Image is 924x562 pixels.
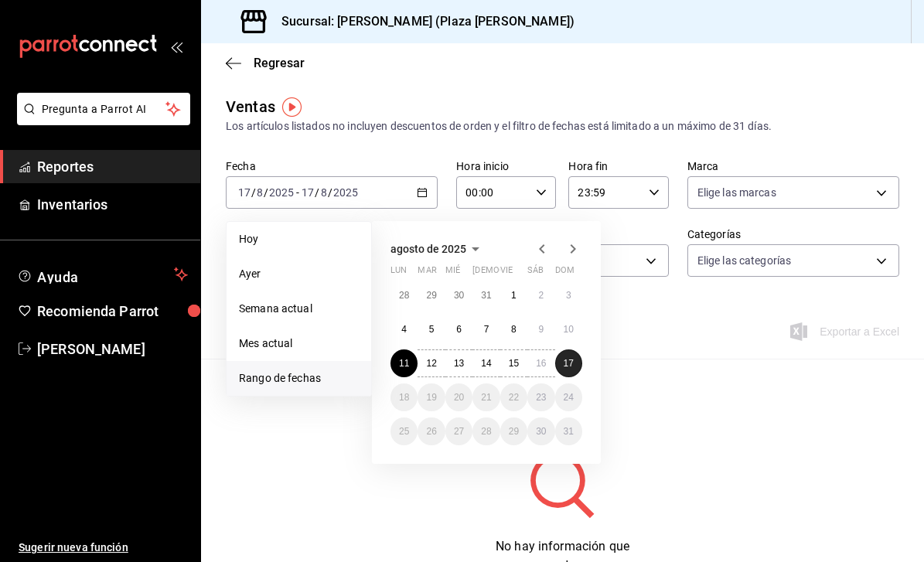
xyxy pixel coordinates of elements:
[456,324,462,335] abbr: 6 de agosto de 2025
[527,281,554,309] button: 2 de agosto de 2025
[555,383,582,411] button: 24 de agosto de 2025
[697,185,776,200] span: Elige las marcas
[418,417,445,445] button: 26 de agosto de 2025
[17,93,190,125] button: Pregunta a Parrot AI
[445,383,472,411] button: 20 de agosto de 2025
[315,186,319,199] span: /
[687,229,899,240] label: Categorías
[472,349,500,377] button: 14 de agosto de 2025
[454,290,464,301] abbr: 30 de julio de 2025
[509,426,519,437] abbr: 29 de agosto de 2025
[511,290,517,301] abbr: 1 de agosto de 2025
[332,186,359,199] input: ----
[564,426,574,437] abbr: 31 de agosto de 2025
[454,426,464,437] abbr: 27 de agosto de 2025
[226,95,275,118] div: Ventas
[456,161,556,172] label: Hora inicio
[239,301,359,317] span: Semana actual
[555,417,582,445] button: 31 de agosto de 2025
[37,265,168,284] span: Ayuda
[555,265,575,281] abbr: domingo
[390,281,418,309] button: 28 de julio de 2025
[226,161,438,172] label: Fecha
[500,265,513,281] abbr: viernes
[256,186,264,199] input: --
[536,426,546,437] abbr: 30 de agosto de 2025
[687,161,899,172] label: Marca
[509,392,519,403] abbr: 22 de agosto de 2025
[500,281,527,309] button: 1 de agosto de 2025
[527,265,544,281] abbr: sábado
[697,253,792,268] span: Elige las categorías
[536,392,546,403] abbr: 23 de agosto de 2025
[481,392,491,403] abbr: 21 de agosto de 2025
[226,56,305,70] button: Regresar
[390,315,418,343] button: 4 de agosto de 2025
[527,417,554,445] button: 30 de agosto de 2025
[37,301,188,322] span: Recomienda Parrot
[399,426,409,437] abbr: 25 de agosto de 2025
[390,417,418,445] button: 25 de agosto de 2025
[472,315,500,343] button: 7 de agosto de 2025
[399,392,409,403] abbr: 18 de agosto de 2025
[239,335,359,352] span: Mes actual
[170,40,182,53] button: open_drawer_menu
[239,266,359,282] span: Ayer
[390,349,418,377] button: 11 de agosto de 2025
[472,417,500,445] button: 28 de agosto de 2025
[269,12,575,31] h3: Sucursal: [PERSON_NAME] (Plaza [PERSON_NAME])
[37,339,188,359] span: [PERSON_NAME]
[454,392,464,403] abbr: 20 de agosto de 2025
[445,265,460,281] abbr: miércoles
[511,324,517,335] abbr: 8 de agosto de 2025
[564,324,574,335] abbr: 10 de agosto de 2025
[390,243,466,255] span: agosto de 2025
[538,324,544,335] abbr: 9 de agosto de 2025
[239,370,359,387] span: Rango de fechas
[481,290,491,301] abbr: 31 de julio de 2025
[254,56,305,70] span: Regresar
[527,315,554,343] button: 9 de agosto de 2025
[237,186,251,199] input: --
[536,358,546,369] abbr: 16 de agosto de 2025
[426,426,436,437] abbr: 26 de agosto de 2025
[418,265,436,281] abbr: martes
[564,358,574,369] abbr: 17 de agosto de 2025
[472,281,500,309] button: 31 de julio de 2025
[481,426,491,437] abbr: 28 de agosto de 2025
[527,383,554,411] button: 23 de agosto de 2025
[19,540,188,556] span: Sugerir nueva función
[11,112,190,128] a: Pregunta a Parrot AI
[301,186,315,199] input: --
[42,101,166,118] span: Pregunta a Parrot AI
[564,392,574,403] abbr: 24 de agosto de 2025
[390,240,485,258] button: agosto de 2025
[568,161,668,172] label: Hora fin
[426,358,436,369] abbr: 12 de agosto de 2025
[484,324,489,335] abbr: 7 de agosto de 2025
[418,383,445,411] button: 19 de agosto de 2025
[37,156,188,177] span: Reportes
[251,186,256,199] span: /
[472,383,500,411] button: 21 de agosto de 2025
[264,186,268,199] span: /
[481,358,491,369] abbr: 14 de agosto de 2025
[418,349,445,377] button: 12 de agosto de 2025
[226,118,899,135] div: Los artículos listados no incluyen descuentos de orden y el filtro de fechas está limitado a un m...
[445,315,472,343] button: 6 de agosto de 2025
[555,281,582,309] button: 3 de agosto de 2025
[320,186,328,199] input: --
[390,383,418,411] button: 18 de agosto de 2025
[500,315,527,343] button: 8 de agosto de 2025
[399,290,409,301] abbr: 28 de julio de 2025
[401,324,407,335] abbr: 4 de agosto de 2025
[268,186,295,199] input: ----
[472,265,564,281] abbr: jueves
[500,383,527,411] button: 22 de agosto de 2025
[282,97,302,117] img: Tooltip marker
[445,349,472,377] button: 13 de agosto de 2025
[239,231,359,247] span: Hoy
[399,358,409,369] abbr: 11 de agosto de 2025
[509,358,519,369] abbr: 15 de agosto de 2025
[390,265,407,281] abbr: lunes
